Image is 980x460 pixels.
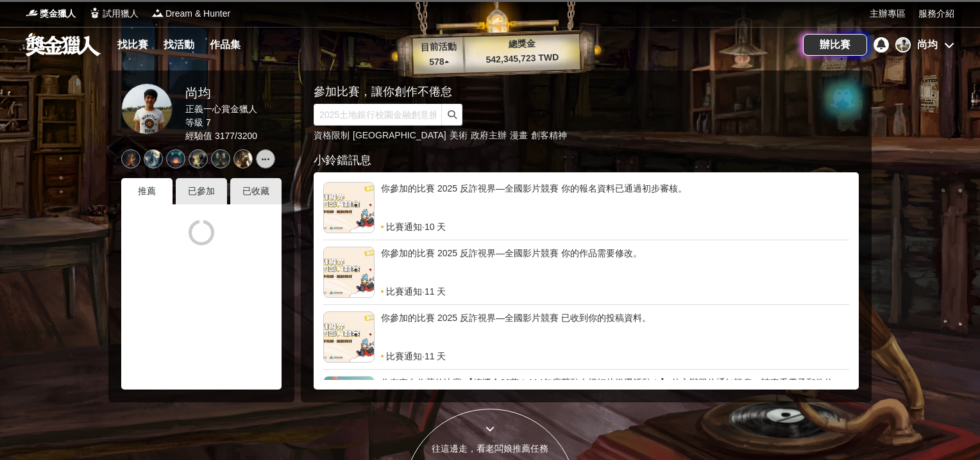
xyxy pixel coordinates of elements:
div: 你參加的比賽 2025 反詐視界—全國影片競賽 已收到你的投稿資料。 [381,311,849,350]
a: 找活動 [158,36,199,54]
a: 美術 [450,130,468,140]
img: Avatar [897,38,909,51]
span: · [422,220,425,233]
input: 2025土地銀行校園金融創意挑戰賽：從你出發 開啟智慧金融新頁 [314,104,442,126]
span: Dream & Hunter [165,7,230,21]
div: 推薦 [121,178,173,204]
div: 尚均 [185,83,257,103]
img: Logo [26,6,38,19]
div: 往這邊走，看老闆娘推薦任務 [404,442,576,456]
span: 3177 / 3200 [215,131,257,141]
span: 比賽通知 [386,285,422,298]
p: 578 ▴ [413,54,465,70]
span: · [422,285,425,298]
span: · [422,350,425,363]
a: 你參加的比賽 2025 反詐視界—全國影片競賽 已收到你的投稿資料。比賽通知·11 天 [323,311,849,363]
a: 主辦專區 [870,7,906,21]
div: 你參加的比賽 2025 反詐視界—全國影片競賽 你的作品需要修改。 [381,247,849,285]
span: 7 [206,117,211,127]
span: 經驗值 [185,131,212,141]
a: 找比賽 [112,36,153,54]
a: Avatar [121,83,173,135]
a: 資格限制 [314,130,350,140]
div: 已參加 [176,178,227,204]
div: 尚均 [917,37,938,53]
a: [GEOGRAPHIC_DATA] [353,130,446,140]
div: 你有來自收藏的比賽 【總獎金30萬！114年度勞動人權短片徵選活動！】 的主辦單位通知訊息，請查看電子郵件信箱。 [381,376,849,415]
div: 你參加的比賽 2025 反詐視界—全國影片競賽 你的報名資料已通過初步審核。 [381,182,849,220]
div: 小鈴鐺訊息 [314,152,859,169]
a: 你參加的比賽 2025 反詐視界—全國影片競賽 你的報名資料已通過初步審核。比賽通知·10 天 [323,182,849,233]
a: Logo試用獵人 [89,7,139,21]
a: 政府主辦 [471,130,507,140]
p: 542,345,723 TWD [464,50,580,67]
span: 11 天 [425,350,446,363]
span: 比賽通知 [386,220,422,233]
a: 服務介紹 [918,7,954,21]
a: 創客精神 [531,130,567,140]
a: 辦比賽 [803,34,867,56]
a: 作品集 [205,36,246,54]
span: 10 天 [425,220,446,233]
div: 已收藏 [230,178,282,204]
div: 參加比賽，讓你創作不倦怠 [314,83,814,101]
img: Logo [151,6,164,19]
a: 你參加的比賽 2025 反詐視界—全國影片競賽 你的作品需要修改。比賽通知·11 天 [323,247,849,298]
span: 等級 [185,117,203,127]
a: 你有來自收藏的比賽 【總獎金30萬！114年度勞動人權短片徵選活動！】 的主辦單位通知訊息，請查看電子郵件信箱。 [323,376,849,427]
span: 11 天 [425,285,446,298]
p: 總獎金 [464,35,580,53]
a: Logo獎金獵人 [26,7,76,21]
span: 比賽通知 [386,350,422,363]
span: 試用獵人 [103,7,139,21]
a: 漫畫 [510,130,528,140]
a: LogoDream & Hunter [151,7,230,21]
p: 目前活動 [412,40,464,55]
div: 正義一心賞金獵人 [185,103,257,116]
img: Avatar [122,84,172,134]
img: Logo [89,6,101,19]
span: 獎金獵人 [40,7,76,21]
